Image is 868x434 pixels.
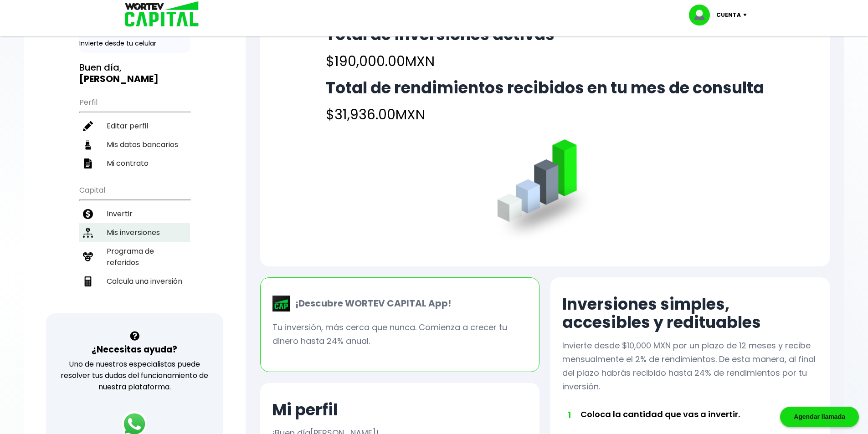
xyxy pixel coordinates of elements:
h2: Mi perfil [272,401,338,419]
a: Mis datos bancarios [79,135,190,154]
img: inversiones-icon.6695dc30.svg [83,228,93,238]
a: Programa de referidos [79,242,190,272]
img: grafica.516fef24.png [493,139,596,243]
a: Mis inversiones [79,223,190,242]
img: editar-icon.952d3147.svg [83,121,93,131]
p: Invierte desde tu celular [79,39,190,48]
a: Calcula una inversión [79,272,190,291]
a: Invertir [79,204,190,223]
h4: $31,936.00 MXN [326,104,764,125]
ul: Perfil [79,92,190,173]
p: Cuenta [716,8,741,22]
a: Mi contrato [79,154,190,173]
a: Editar perfil [79,117,190,135]
p: Invierte desde $10,000 MXN por un plazo de 12 meses y recibe mensualmente el 2% de rendimientos. ... [562,339,818,393]
img: recomiendanos-icon.9b8e9327.svg [83,252,93,262]
p: Uno de nuestros especialistas puede resolver tus dudas del funcionamiento de nuestra plataforma. [58,358,211,393]
p: Tu inversión, más cerca que nunca. Comienza a crecer tu dinero hasta 24% anual. [272,321,527,348]
b: [PERSON_NAME] [79,72,159,85]
h2: Inversiones simples, accesibles y redituables [562,295,818,332]
h3: ¿Necesitas ayuda? [92,343,177,356]
img: profile-image [689,5,716,26]
h2: Total de inversiones activas [326,26,555,44]
img: invertir-icon.b3b967d7.svg [83,209,93,219]
span: 1 [567,408,571,422]
img: datos-icon.10cf9172.svg [83,140,93,150]
img: calculadora-icon.17d418c4.svg [83,276,93,286]
img: wortev-capital-app-icon [272,296,291,312]
div: Agendar llamada [780,407,859,427]
p: ¡Descubre WORTEV CAPITAL App! [291,296,451,310]
img: contrato-icon.f2db500c.svg [83,158,93,168]
h2: Total de rendimientos recibidos en tu mes de consulta [326,79,764,97]
h4: $190,000.00 MXN [326,51,555,71]
img: icon-down [741,14,753,16]
h3: Buen día, [79,62,190,85]
ul: Capital [79,180,190,313]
